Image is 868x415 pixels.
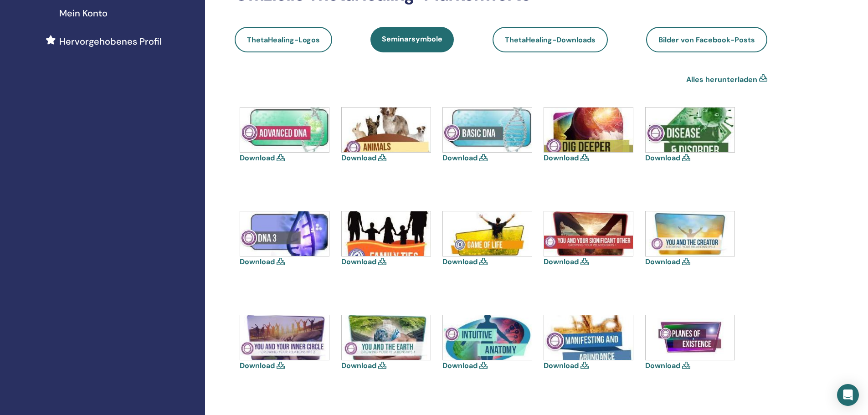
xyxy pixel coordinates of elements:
a: Download [544,153,579,163]
span: Seminarsymbole [382,34,442,44]
a: Seminarsymbole [370,27,454,52]
a: Download [240,153,275,163]
img: growing-your-relationship-4-you-and-the-earth.jpg [342,315,431,360]
img: growing-your-relationship-2-you-and-the-creator.jpg [646,211,734,256]
a: ThetaHealing-Logos [235,27,332,52]
a: ThetaHealing-Downloads [493,27,608,52]
img: manifesting.jpg [544,315,633,360]
a: Download [645,257,680,266]
a: Download [240,257,275,266]
a: Bilder von Facebook-Posts [646,27,767,52]
img: disease-and-disorder.jpg [646,108,734,152]
a: Download [442,361,478,370]
a: Download [442,153,478,163]
a: Download [544,257,579,266]
a: Alles herunterladen [686,74,757,85]
img: planes.jpg [646,315,734,360]
a: Download [645,361,680,370]
a: Download [645,153,680,163]
img: growing-your-relationship-1-you-and-your-significant-others.jpg [544,211,633,256]
a: Download [341,361,376,370]
a: Download [341,257,376,266]
img: basic.jpg [443,108,532,152]
img: growing-your-relationship-3-you-and-your-inner-circle.jpg [240,315,329,360]
span: ThetaHealing-Logos [247,35,320,45]
span: Mein Konto [59,6,108,20]
img: intuitive-anatomy.jpg [443,315,532,360]
img: family-ties.jpg [342,211,431,256]
img: animal.jpg [342,108,431,152]
span: Bilder von Facebook-Posts [658,35,755,45]
a: Download [544,361,579,370]
img: game.jpg [443,211,532,256]
a: Download [341,153,376,163]
img: advanced.jpg [240,108,329,152]
img: dna-3.jpg [240,211,329,256]
span: ThetaHealing-Downloads [505,35,596,45]
span: Hervorgehobenes Profil [59,35,162,48]
a: Download [240,361,275,370]
div: Open Intercom Messenger [837,384,859,406]
a: Download [442,257,478,266]
img: dig-deeper.jpg [544,108,633,152]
